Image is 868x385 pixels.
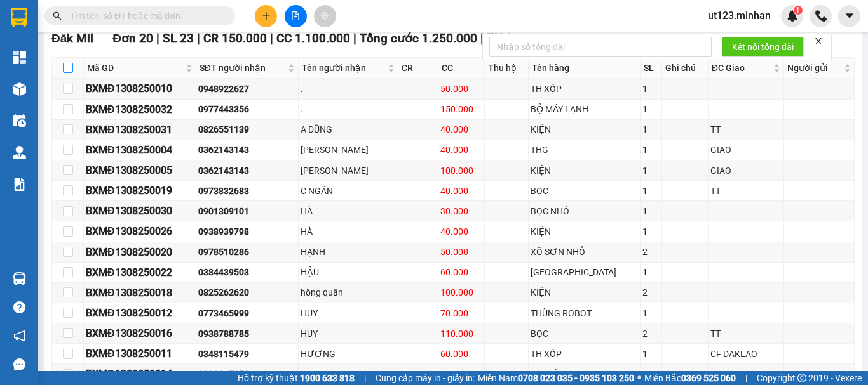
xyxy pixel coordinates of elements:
div: 1 [642,204,659,218]
div: C NGÂN [301,184,396,198]
div: HÀ [301,225,396,238]
span: Mã GD [87,61,183,75]
span: search [53,11,62,20]
span: | [364,371,366,385]
div: 0362143143 [198,143,296,157]
div: 1 [642,367,659,381]
div: HÀ [301,204,396,218]
strong: 0708 023 035 - 0935 103 250 [518,373,634,383]
div: A DŨNG [301,122,396,136]
div: BXMĐ1308250005 [86,162,194,178]
div: 0773465999 [198,306,296,320]
span: copyright [797,374,806,382]
span: notification [13,330,25,342]
div: 60.000 [440,265,482,279]
td: 0977443356 [196,100,299,120]
span: plus [262,11,271,20]
td: 0362143143 [196,140,299,160]
div: BXMĐ1308250020 [86,244,194,260]
div: BXMĐ1308250022 [86,264,194,280]
img: warehouse-icon [13,114,26,127]
div: 30.000 [440,204,482,218]
td: BXMĐ1308250004 [84,140,196,160]
div: 40.000 [440,143,482,157]
div: BXMĐ1308250012 [86,305,194,321]
td: HẬU [299,263,398,283]
td: BXMĐ1308250019 [84,181,196,201]
div: 1 [642,102,659,116]
span: question-circle [13,301,25,313]
div: 40.000 [440,122,482,136]
th: CC [438,58,485,79]
div: 50.000 [440,245,482,259]
span: SĐT người nhận [200,61,285,75]
td: 0973832683 [196,181,299,201]
div: TH XỐP [531,82,638,96]
td: HUY [299,303,398,323]
div: BXMĐ1308250019 [86,183,194,199]
div: CF DAKLAO [710,347,782,361]
div: GIAO [710,143,782,157]
sup: 1 [794,6,803,15]
div: BỘ MÁY LẠNH [531,102,638,116]
div: BỌC NHỎ [531,204,638,218]
span: file-add [291,11,300,20]
span: CR 150.000 [203,31,267,46]
div: BXMĐ1308250018 [86,285,194,301]
div: BXMĐ1308250004 [86,142,194,158]
div: KIỆN [531,122,638,136]
div: 1 [642,143,659,157]
img: warehouse-icon [13,146,26,159]
div: 0973832683 [198,184,296,198]
div: BXMĐ1308250011 [86,346,194,362]
div: 2 [642,327,659,341]
div: 0901309101 [198,204,296,218]
span: Miền Nam [478,371,634,385]
th: SL [641,58,661,79]
span: | [156,31,159,46]
td: BXMĐ1308250005 [84,160,196,181]
div: BXMĐ1308250032 [86,101,194,117]
div: 1 [642,122,659,136]
td: A DŨNG [299,120,398,140]
div: 110.000 [440,327,482,341]
span: CC 1.100.000 [276,31,350,46]
td: 0826551139 [196,120,299,140]
div: 40.000 [440,184,482,198]
div: 0977443356 [198,102,296,116]
div: 2 [642,245,659,259]
strong: 1900 633 818 [300,373,355,383]
div: BXMĐ1308250016 [86,325,194,341]
div: BXMĐ1308250031 [86,122,194,138]
td: HÀ [299,201,398,221]
div: 1 [642,347,659,361]
button: plus [255,5,277,27]
span: ⚪️ [637,375,641,381]
div: 0362143143 [198,164,296,178]
div: 50.000 [440,82,482,96]
td: BXMĐ1308250020 [84,242,196,263]
div: KIỆN [531,285,638,299]
td: BXMĐ1308250031 [84,120,196,140]
div: 0348115479 [198,347,296,361]
td: 0988917250 [196,364,299,384]
div: 1 [642,184,659,198]
div: BỌC [531,184,638,198]
td: 0773465999 [196,303,299,323]
td: . [299,79,398,99]
img: warehouse-icon [13,272,26,285]
td: HẠNH [299,242,398,263]
img: dashboard-icon [13,51,26,64]
div: 0825262620 [198,285,296,299]
div: HUY [301,327,396,341]
div: 0384439503 [198,265,296,279]
strong: 0369 525 060 [681,373,736,383]
div: 100.000 [440,285,482,299]
td: BXMĐ1308250014 [84,364,196,384]
button: file-add [285,5,307,27]
span: | [353,31,356,46]
td: 0978510286 [196,242,299,263]
td: BXMĐ1308250010 [84,79,196,99]
td: 0348115479 [196,344,299,364]
td: BẢO NAM [299,160,398,181]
